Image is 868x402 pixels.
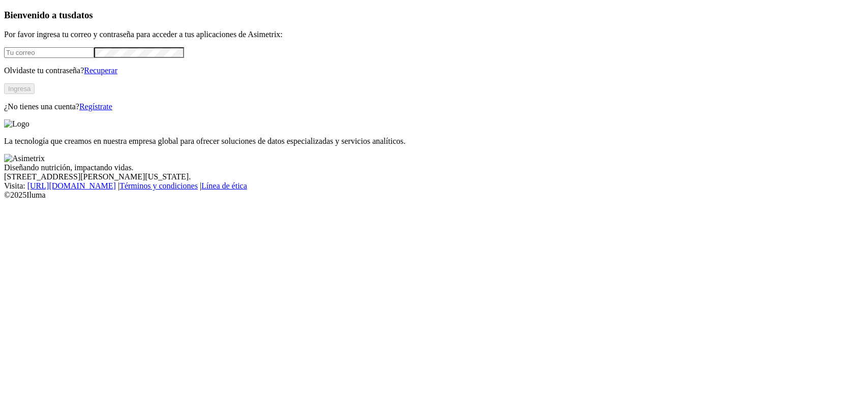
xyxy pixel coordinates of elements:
[4,83,35,94] button: Ingresa
[4,172,864,181] div: [STREET_ADDRESS][PERSON_NAME][US_STATE].
[4,47,94,58] input: Tu correo
[71,10,93,20] span: datos
[4,119,29,129] img: Logo
[4,137,864,146] p: La tecnología que creamos en nuestra empresa global para ofrecer soluciones de datos especializad...
[119,181,198,190] a: Términos y condiciones
[4,163,864,172] div: Diseñando nutrición, impactando vidas.
[79,102,112,111] a: Regístrate
[201,181,247,190] a: Línea de ética
[4,154,45,163] img: Asimetrix
[4,191,864,200] div: © 2025 Iluma
[27,181,116,190] a: [URL][DOMAIN_NAME]
[4,102,864,111] p: ¿No tienes una cuenta?
[4,10,864,21] h3: Bienvenido a tus
[4,66,864,75] p: Olvidaste tu contraseña?
[84,66,117,75] a: Recuperar
[4,30,864,39] p: Por favor ingresa tu correo y contraseña para acceder a tus aplicaciones de Asimetrix:
[4,181,864,191] div: Visita : | |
